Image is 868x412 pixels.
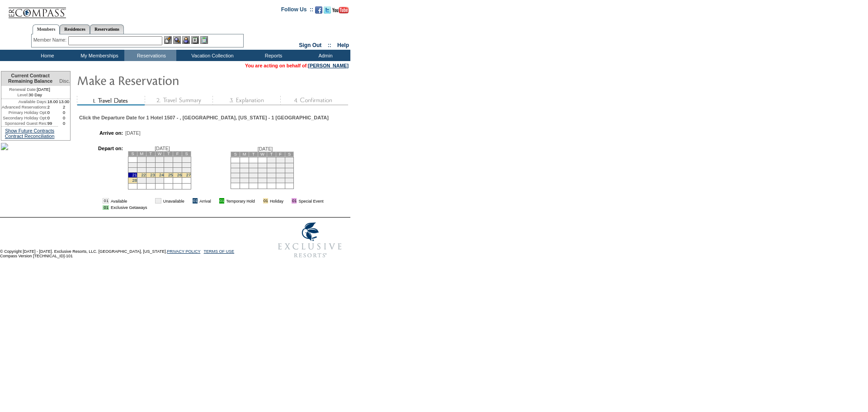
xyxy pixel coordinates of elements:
[146,156,155,162] td: 2
[276,163,285,168] td: 9
[324,6,331,14] img: Follow us on Twitter
[249,163,258,168] td: 6
[58,99,70,104] td: 13.00
[163,198,184,204] td: Unavailable
[315,6,322,14] img: Become our fan on Facebook
[146,151,155,156] td: T
[267,163,276,168] td: 8
[137,162,146,167] td: 8
[1,99,47,104] td: Available Days:
[155,151,164,156] td: W
[173,36,181,44] img: View
[5,133,55,139] a: Contract Reconciliation
[137,177,146,183] td: 29
[258,168,267,173] td: 14
[47,104,58,110] td: 2
[182,162,191,167] td: 13
[280,96,348,105] img: step4_state1.gif
[1,92,58,99] td: 30 Day
[33,36,68,44] div: Member Name:
[1,143,8,150] img: ABA-misc.jpg
[315,9,322,14] a: Become our fan on Facebook
[258,146,273,152] span: [DATE]
[137,156,146,162] td: 1
[200,36,208,44] img: b_calculator.gif
[285,199,290,203] img: i.gif
[84,130,123,136] td: Arrive on:
[47,115,58,121] td: 0
[173,167,182,172] td: 19
[258,163,267,168] td: 7
[59,78,70,84] span: Disc.
[332,7,349,14] img: Subscribe to our YouTube Channel
[285,173,294,178] td: 24
[258,173,267,178] td: 21
[155,146,170,151] span: [DATE]
[337,42,349,48] a: Help
[263,198,268,204] td: 01
[155,177,164,183] td: 31
[1,104,47,110] td: Advanced Reservations:
[298,50,350,61] td: Admin
[193,198,198,204] td: 01
[1,71,58,86] td: Current Contract Remaining Balance
[173,162,182,167] td: 12
[213,199,217,203] img: i.gif
[212,96,280,105] img: step3_state1.gif
[79,115,329,120] div: Click the Departure Date for 1 Hotel 1507 - , [GEOGRAPHIC_DATA], [US_STATE] - 1 [GEOGRAPHIC_DATA]
[173,151,182,156] td: F
[90,24,124,34] a: Reservations
[292,198,297,204] td: 01
[267,168,276,173] td: 15
[58,104,70,110] td: 2
[150,173,155,177] a: 23
[77,96,145,105] img: step1_state2.gif
[285,178,294,183] td: 31
[245,63,349,68] span: You are acting on behalf of:
[137,167,146,172] td: 15
[240,163,249,168] td: 5
[146,177,155,183] td: 30
[240,168,249,173] td: 12
[204,249,235,254] a: TERMS OF USE
[176,50,246,61] td: Vacation Collection
[324,9,331,14] a: Follow us on Twitter
[258,178,267,183] td: 28
[164,36,172,44] img: b_edit.gif
[199,198,211,204] td: Arrival
[270,198,283,204] td: Holiday
[240,178,249,183] td: 26
[276,152,285,156] td: F
[167,249,200,254] a: PRIVACY POLICY
[33,24,60,34] a: Members
[191,36,199,44] img: Reservations
[146,167,155,172] td: 16
[164,162,173,167] td: 11
[141,173,146,177] a: 22
[155,156,164,162] td: 3
[267,173,276,178] td: 22
[47,110,58,115] td: 0
[231,163,240,168] td: 4
[177,173,182,177] a: 26
[269,218,350,263] img: Exclusive Resorts
[124,50,176,61] td: Reservations
[231,168,240,173] td: 11
[9,87,37,92] span: Renewal Date:
[58,110,70,115] td: 0
[168,173,173,177] a: 25
[328,42,331,48] span: ::
[258,152,267,156] td: W
[1,86,58,92] td: [DATE]
[246,50,298,61] td: Reports
[281,5,313,16] td: Follow Us ::
[267,178,276,183] td: 29
[298,198,323,204] td: Special Event
[155,167,164,172] td: 17
[276,173,285,178] td: 23
[182,36,190,44] img: Impersonate
[182,156,191,162] td: 6
[17,92,28,98] span: Level:
[257,199,261,203] img: i.gif
[285,163,294,168] td: 10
